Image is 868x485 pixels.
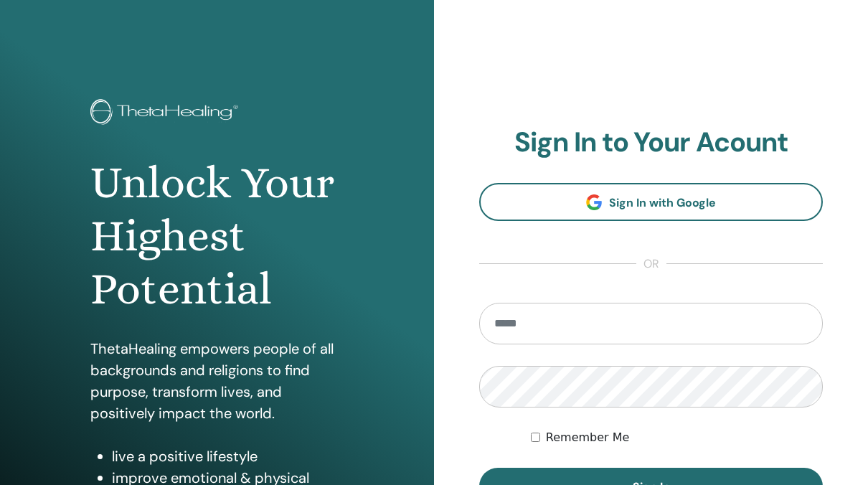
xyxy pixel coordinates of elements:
[636,255,666,273] span: or
[90,156,344,316] h1: Unlock Your Highest Potential
[609,195,716,210] span: Sign In with Google
[479,183,823,221] a: Sign In with Google
[112,446,344,467] li: live a positive lifestyle
[531,429,823,446] div: Keep me authenticated indefinitely or until I manually logout
[90,338,344,424] p: ThetaHealing empowers people of all backgrounds and religions to find purpose, transform lives, a...
[479,126,823,159] h2: Sign In to Your Acount
[546,429,630,446] label: Remember Me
